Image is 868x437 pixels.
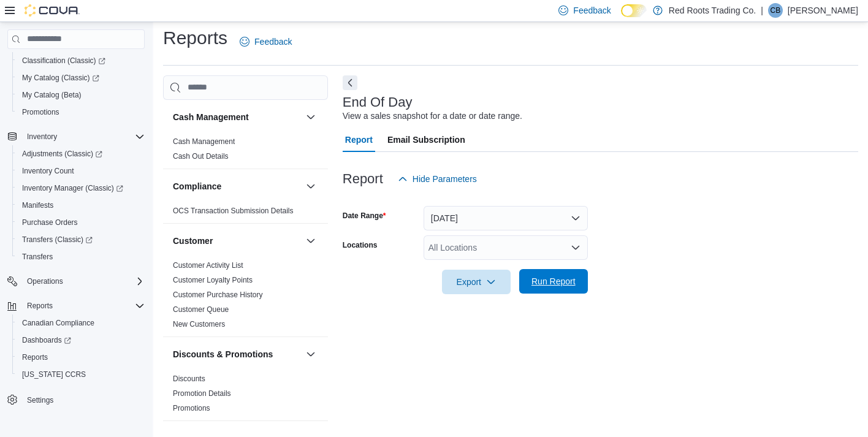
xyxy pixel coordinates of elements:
span: My Catalog (Beta) [17,88,145,102]
span: Dark Mode [621,17,622,18]
h3: End Of Day [343,95,413,110]
span: Settings [22,392,145,407]
button: Hide Parameters [393,167,482,191]
button: Settings [2,390,150,408]
span: Promotion Details [173,389,231,398]
span: Dashboards [17,333,145,348]
button: Operations [2,273,150,290]
span: Customer Loyalty Points [173,275,253,285]
span: Reports [22,298,145,313]
span: Purchase Orders [17,215,145,230]
span: Reports [27,301,53,311]
a: My Catalog (Beta) [17,88,86,102]
button: Discounts & Promotions [173,348,301,360]
span: Washington CCRS [17,367,145,382]
span: New Customers [173,319,225,329]
span: Canadian Compliance [17,316,145,330]
span: My Catalog (Classic) [22,73,99,83]
div: Discounts & Promotions [163,371,328,420]
button: Reports [12,349,150,366]
span: Customer Purchase History [173,290,263,300]
button: Reports [2,297,150,314]
a: Discounts [173,374,205,383]
a: Dashboards [12,332,150,349]
span: Adjustments (Classic) [17,146,145,161]
h3: Customer [173,235,213,247]
a: Classification (Classic) [17,53,110,68]
span: Cash Out Details [173,151,229,161]
a: Transfers (Classic) [17,232,97,247]
h3: Cash Management [173,111,249,123]
span: Manifests [22,200,53,210]
span: Transfers [22,252,53,262]
a: Inventory Count [17,164,79,178]
span: Promotions [17,105,145,120]
span: Email Subscription [387,127,465,152]
input: Dark Mode [621,4,647,17]
button: Inventory [2,128,150,145]
span: Inventory Manager (Classic) [22,183,123,193]
h3: Compliance [173,180,221,192]
span: Operations [27,276,63,286]
a: Purchase Orders [17,215,83,230]
button: Inventory Count [12,162,150,180]
a: [US_STATE] CCRS [17,367,91,382]
span: My Catalog (Classic) [17,70,145,85]
button: Reports [22,298,58,313]
button: Cash Management [173,111,301,123]
span: Discounts [173,374,205,384]
span: Export [449,270,503,294]
button: [DATE] [424,206,588,230]
span: Transfers (Classic) [17,232,145,247]
a: Canadian Compliance [17,316,99,330]
span: Inventory Manager (Classic) [17,181,145,196]
a: My Catalog (Classic) [12,69,150,86]
span: Inventory [27,132,57,142]
button: Open list of options [571,243,581,253]
p: | [761,3,763,18]
button: Compliance [173,180,301,192]
span: Feedback [573,4,611,17]
span: Inventory Count [22,166,74,176]
a: Transfers [17,249,58,264]
a: Promotion Details [173,389,231,398]
span: Operations [22,274,145,289]
button: Inventory [22,129,62,144]
button: Customer [173,235,301,247]
a: My Catalog (Classic) [17,70,104,85]
label: Locations [343,240,378,250]
span: Classification (Classic) [17,53,145,68]
span: Inventory Count [17,164,145,178]
div: Cash Management [163,134,328,169]
span: Adjustments (Classic) [22,149,102,159]
a: Promotions [17,105,64,120]
a: Customer Purchase History [173,291,263,299]
div: View a sales snapshot for a date or date range. [343,110,522,123]
span: Reports [17,350,145,365]
a: Classification (Classic) [12,52,150,69]
a: Promotions [173,404,210,412]
span: Transfers (Classic) [22,235,93,245]
a: Cash Management [173,137,235,146]
span: Promotions [173,403,210,413]
a: OCS Transaction Submission Details [173,207,294,215]
span: Canadian Compliance [22,318,94,328]
button: Cash Management [303,110,318,124]
span: Inventory [22,129,145,144]
button: Export [442,270,511,294]
span: OCS Transaction Submission Details [173,206,294,216]
button: Compliance [303,179,318,194]
span: Feedback [254,36,292,48]
button: Operations [22,274,68,289]
a: New Customers [173,320,225,329]
a: Customer Loyalty Points [173,276,253,284]
span: Cash Management [173,137,235,146]
div: Customer [163,258,328,336]
span: CB [771,3,781,18]
a: Settings [22,393,58,408]
a: Reports [17,350,53,365]
button: Promotions [12,104,150,121]
span: Reports [22,352,48,362]
span: Report [345,127,373,152]
button: [US_STATE] CCRS [12,366,150,383]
